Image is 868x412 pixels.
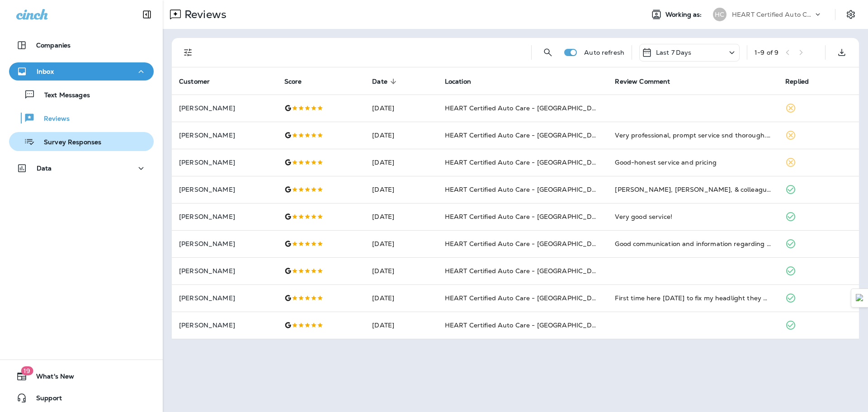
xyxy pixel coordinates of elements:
[445,77,483,85] span: Location
[9,367,154,385] button: 19What's New
[179,132,270,139] p: [PERSON_NAME]
[9,389,154,407] button: Support
[9,85,154,104] button: Text Messages
[445,267,607,275] span: HEART Certified Auto Care - [GEOGRAPHIC_DATA]
[372,78,387,85] span: Date
[615,185,771,194] div: Armando, Jaime, & colleague Mechanic are thoroughly competent, professional & polite. Great to ha...
[445,158,607,166] span: HEART Certified Auto Care - [GEOGRAPHIC_DATA]
[615,78,670,85] span: Review Comment
[445,104,607,112] span: HEART Certified Auto Care - [GEOGRAPHIC_DATA]
[9,159,154,177] button: Data
[445,321,607,329] span: HEART Certified Auto Care - [GEOGRAPHIC_DATA]
[539,43,557,62] button: Search Reviews
[181,8,226,21] p: Reviews
[36,42,71,49] p: Companies
[179,78,210,85] span: Customer
[179,213,270,220] p: [PERSON_NAME]
[785,77,821,85] span: Replied
[179,322,270,329] p: [PERSON_NAME]
[27,373,74,384] span: What's New
[372,77,399,85] span: Date
[615,294,771,303] div: First time here today to fix my headlight they got me in and got me out super fast. Workers were ...
[35,115,70,123] p: Reviews
[179,104,270,112] p: [PERSON_NAME]
[843,6,859,23] button: Settings
[9,62,154,81] button: Inbox
[833,43,851,62] button: Export as CSV
[27,394,62,405] span: Support
[615,239,771,248] div: Good communication and information regarding quotes for future needs. Didn’t wait long for oil an...
[365,284,437,312] td: [DATE]
[365,95,437,122] td: [DATE]
[179,77,222,85] span: Customer
[365,312,437,339] td: [DATE]
[445,185,607,194] span: HEART Certified Auto Care - [GEOGRAPHIC_DATA]
[615,131,771,140] div: Very professional, prompt service snd thorough. So happy I found them!
[615,77,682,85] span: Review Comment
[445,78,471,85] span: Location
[179,186,270,193] p: [PERSON_NAME]
[755,49,778,56] div: 1 - 9 of 9
[785,78,809,85] span: Replied
[9,109,154,128] button: Reviews
[179,294,270,302] p: [PERSON_NAME]
[35,138,101,147] p: Survey Responses
[37,68,54,75] p: Inbox
[179,43,197,62] button: Filters
[615,212,771,221] div: Very good service!
[665,11,704,19] span: Working as:
[284,78,302,85] span: Score
[365,203,437,230] td: [DATE]
[179,159,270,166] p: [PERSON_NAME]
[445,294,607,302] span: HEART Certified Auto Care - [GEOGRAPHIC_DATA]
[713,8,726,21] div: HC
[365,257,437,284] td: [DATE]
[365,176,437,203] td: [DATE]
[35,91,90,100] p: Text Messages
[656,49,692,56] p: Last 7 Days
[284,77,314,85] span: Score
[134,5,160,24] button: Collapse Sidebar
[365,230,437,257] td: [DATE]
[856,294,864,302] img: Detect Auto
[179,240,270,247] p: [PERSON_NAME]
[615,158,771,167] div: Good-honest service and pricing
[9,132,154,151] button: Survey Responses
[21,366,33,375] span: 19
[584,49,624,56] p: Auto refresh
[445,213,607,221] span: HEART Certified Auto Care - [GEOGRAPHIC_DATA]
[37,165,52,172] p: Data
[365,122,437,149] td: [DATE]
[445,131,607,139] span: HEART Certified Auto Care - [GEOGRAPHIC_DATA]
[9,36,154,54] button: Companies
[445,240,607,248] span: HEART Certified Auto Care - [GEOGRAPHIC_DATA]
[179,267,270,275] p: [PERSON_NAME]
[365,149,437,176] td: [DATE]
[732,11,813,18] p: HEART Certified Auto Care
